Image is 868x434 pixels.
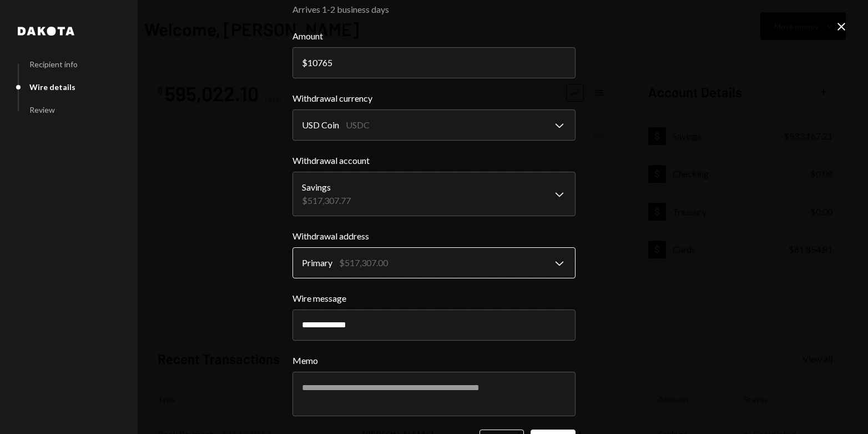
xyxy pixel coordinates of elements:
[292,172,576,216] button: Withdrawal account
[29,105,55,114] div: Review
[292,3,576,16] div: Arrives 1-2 business days
[292,92,576,105] label: Withdrawal currency
[346,118,370,132] div: USDC
[292,292,576,305] label: Wire message
[292,154,576,167] label: Withdrawal account
[29,82,75,92] div: Wire details
[292,29,576,43] label: Amount
[29,59,78,69] div: Recipient info
[292,47,576,78] input: 0.00
[292,230,576,243] label: Withdrawal address
[292,109,576,141] button: Withdrawal currency
[339,256,388,270] div: $517,307.00
[292,354,576,367] label: Memo
[302,57,307,68] div: $
[292,247,576,278] button: Withdrawal address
